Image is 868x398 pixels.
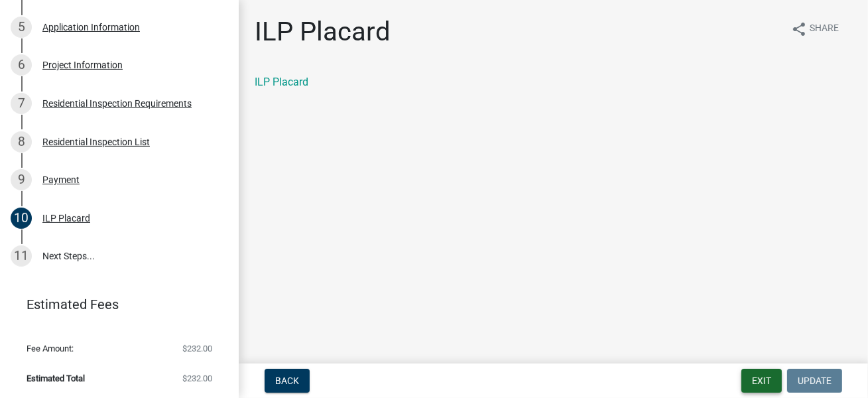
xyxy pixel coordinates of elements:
[741,369,782,393] button: Exit
[42,175,80,184] div: Payment
[11,54,32,76] div: 6
[275,375,299,386] span: Back
[11,17,32,38] div: 5
[11,208,32,229] div: 10
[182,374,212,383] span: $232.00
[42,99,192,108] div: Residential Inspection Requirements
[810,21,839,37] span: Share
[182,344,212,353] span: $232.00
[791,21,807,37] i: share
[787,369,842,393] button: Update
[255,76,308,88] a: ILP Placard
[11,93,32,114] div: 7
[11,291,217,318] a: Estimated Fees
[11,169,32,190] div: 9
[265,369,310,393] button: Back
[255,16,391,48] h1: ILP Placard
[798,375,832,386] span: Update
[11,245,32,267] div: 11
[42,214,90,223] div: ILP Placard
[27,344,74,353] span: Fee Amount:
[780,16,849,42] button: shareShare
[11,131,32,153] div: 8
[42,137,150,147] div: Residential Inspection List
[42,60,123,70] div: Project Information
[27,374,85,383] span: Estimated Total
[42,23,140,32] div: Application Information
